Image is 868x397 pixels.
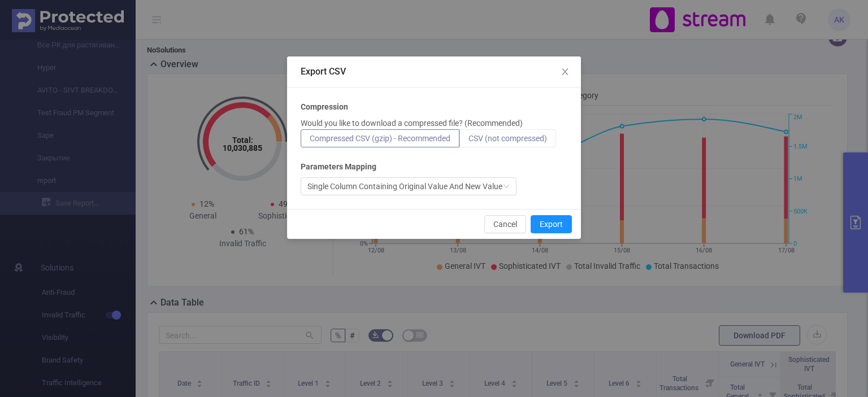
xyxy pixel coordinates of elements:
[484,215,526,233] button: Cancel
[301,161,376,173] b: Parameters Mapping
[301,117,523,129] p: Would you like to download a compressed file? (Recommended)
[307,178,502,195] div: Single Column Containing Original Value And New Value
[468,134,547,143] span: CSV (not compressed)
[561,67,570,76] i: icon: close
[310,134,450,143] span: Compressed CSV (gzip) - Recommended
[531,215,572,233] button: Export
[301,66,567,78] div: Export CSV
[301,101,348,113] b: Compression
[503,183,510,191] i: icon: down
[549,56,581,88] button: Close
